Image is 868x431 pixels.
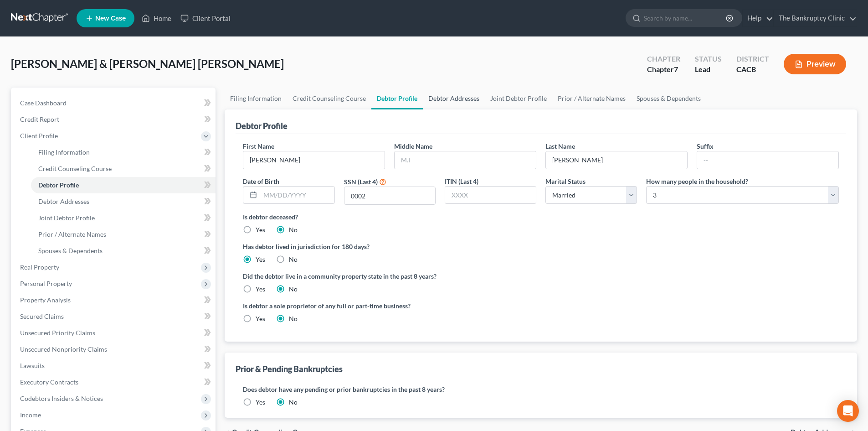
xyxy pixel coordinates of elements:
[743,10,773,26] a: Help
[646,177,748,186] label: How many people in the household?
[371,88,423,109] a: Debtor Profile
[243,141,274,151] label: First Name
[784,54,846,74] button: Preview
[38,181,79,189] span: Debtor Profile
[20,362,45,369] span: Lawsuits
[176,10,235,26] a: Client Portal
[243,151,385,169] input: --
[31,210,216,226] a: Joint Debtor Profile
[20,378,78,386] span: Executory Contracts
[344,177,378,187] label: SSN (Last 4)
[13,308,216,325] a: Secured Claims
[647,64,680,75] div: Chapter
[423,88,485,109] a: Debtor Addresses
[695,64,722,75] div: Lead
[546,151,687,169] input: --
[289,314,298,323] label: No
[256,255,265,264] label: Yes
[243,212,839,222] label: Is debtor deceased?
[20,280,72,287] span: Personal Property
[394,141,432,151] label: Middle Name
[20,395,103,402] span: Codebtors Insiders & Notices
[644,10,727,26] input: Search by name...
[38,214,95,222] span: Joint Debtor Profile
[545,141,575,151] label: Last Name
[38,165,112,172] span: Credit Counseling Course
[289,285,298,294] label: No
[225,88,287,109] a: Filing Information
[236,120,288,131] div: Debtor Profile
[395,151,536,169] input: M.I
[38,247,103,254] span: Spouses & Dependents
[243,384,839,394] label: Does debtor have any pending or prior bankruptcies in the past 8 years?
[13,325,216,341] a: Unsecured Priority Claims
[647,54,680,64] div: Chapter
[837,400,859,422] div: Open Intercom Messenger
[289,398,298,407] label: No
[31,161,216,177] a: Credit Counseling Course
[13,358,216,374] a: Lawsuits
[13,292,216,308] a: Property Analysis
[31,243,216,259] a: Spouses & Dependents
[13,341,216,358] a: Unsecured Nonpriority Claims
[445,187,536,204] input: XXXX
[31,177,216,193] a: Debtor Profile
[736,54,769,64] div: District
[38,148,90,156] span: Filing Information
[256,285,265,294] label: Yes
[774,10,857,26] a: The Bankruptcy Clinic
[31,193,216,210] a: Debtor Addresses
[697,151,838,169] input: --
[20,115,59,123] span: Credit Report
[344,187,435,204] input: XXXX
[20,99,67,107] span: Case Dashboard
[631,88,706,109] a: Spouses & Dependents
[243,301,536,311] label: Is debtor a sole proprietor of any full or part-time business?
[31,226,216,243] a: Prior / Alternate Names
[13,111,216,128] a: Credit Report
[95,15,126,22] span: New Case
[20,312,64,320] span: Secured Claims
[20,345,107,353] span: Unsecured Nonpriority Claims
[289,255,298,264] label: No
[20,411,41,419] span: Income
[243,177,279,186] label: Date of Birth
[243,271,839,281] label: Did the debtor live in a community property state in the past 8 years?
[256,225,265,234] label: Yes
[697,141,714,151] label: Suffix
[695,54,722,64] div: Status
[20,132,58,140] span: Client Profile
[13,95,216,111] a: Case Dashboard
[485,88,552,109] a: Joint Debtor Profile
[38,197,89,205] span: Debtor Addresses
[256,398,265,407] label: Yes
[243,242,839,251] label: Has debtor lived in jurisdiction for 180 days?
[260,187,334,204] input: MM/DD/YYYY
[137,10,176,26] a: Home
[289,225,298,234] label: No
[13,374,216,390] a: Executory Contracts
[20,263,59,271] span: Real Property
[20,329,95,337] span: Unsecured Priority Claims
[31,144,216,161] a: Filing Information
[287,88,371,109] a: Credit Counseling Course
[236,363,343,374] div: Prior & Pending Bankruptcies
[256,314,265,323] label: Yes
[736,64,769,75] div: CACB
[11,57,284,70] span: [PERSON_NAME] & [PERSON_NAME] [PERSON_NAME]
[552,88,631,109] a: Prior / Alternate Names
[38,230,106,238] span: Prior / Alternate Names
[545,177,586,186] label: Marital Status
[445,177,478,186] label: ITIN (Last 4)
[674,65,678,73] span: 7
[20,296,71,304] span: Property Analysis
